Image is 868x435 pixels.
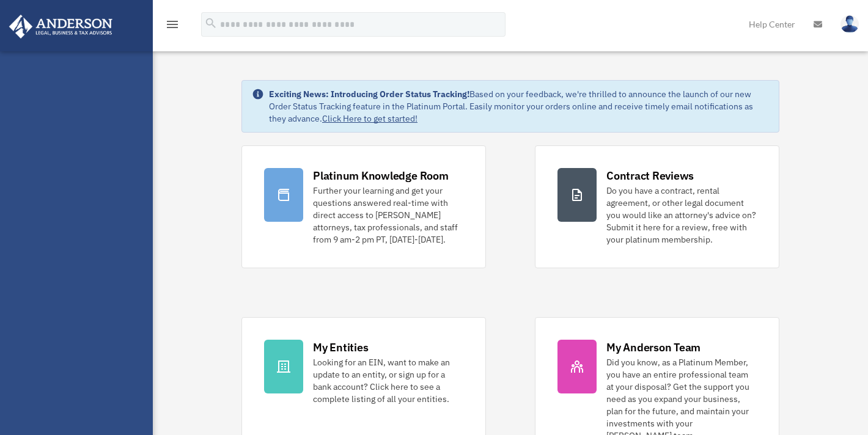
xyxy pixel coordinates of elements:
div: My Entities [313,340,368,355]
div: Platinum Knowledge Room [313,168,449,183]
div: Do you have a contract, rental agreement, or other legal document you would like an attorney's ad... [606,185,757,246]
div: Looking for an EIN, want to make an update to an entity, or sign up for a bank account? Click her... [313,356,463,405]
div: My Anderson Team [606,340,701,355]
a: Contract Reviews Do you have a contract, rental agreement, or other legal document you would like... [535,145,779,268]
a: Platinum Knowledge Room Further your learning and get your questions answered real-time with dire... [241,145,486,268]
div: Contract Reviews [606,168,694,183]
img: User Pic [840,15,859,33]
strong: Exciting News: Introducing Order Status Tracking! [269,89,469,100]
a: Click Here to get started! [322,113,417,124]
a: menu [165,21,180,32]
img: Anderson Advisors Platinum Portal [6,15,116,38]
div: Further your learning and get your questions answered real-time with direct access to [PERSON_NAM... [313,185,463,246]
i: menu [165,17,180,32]
i: search [204,16,218,30]
div: Based on your feedback, we're thrilled to announce the launch of our new Order Status Tracking fe... [269,88,769,125]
